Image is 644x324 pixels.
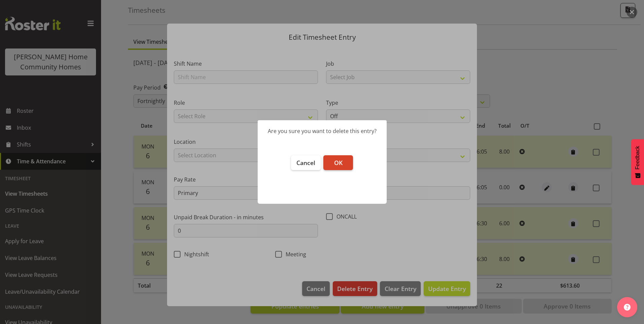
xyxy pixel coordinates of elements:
[624,304,631,311] img: help-xxl-2.png
[291,155,321,170] button: Cancel
[631,139,644,185] button: Feedback - Show survey
[635,146,641,169] span: Feedback
[296,159,315,167] span: Cancel
[323,155,353,170] button: OK
[334,159,343,167] span: OK
[268,127,377,135] div: Are you sure you want to delete this entry?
